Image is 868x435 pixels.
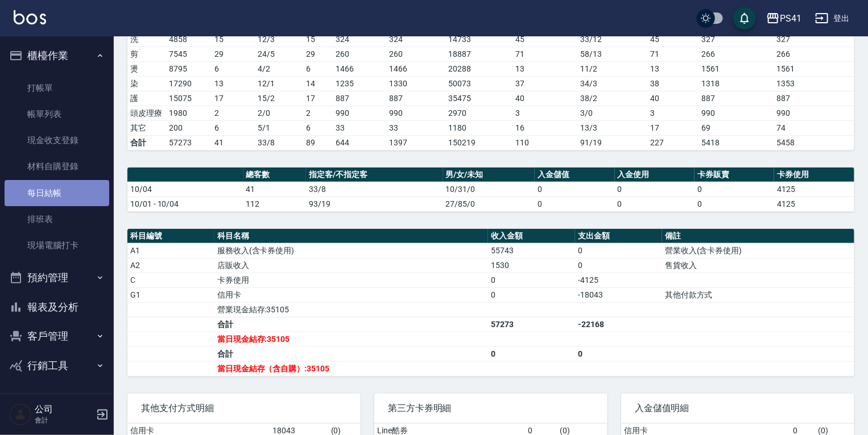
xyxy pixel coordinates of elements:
span: 其他支付方式明細 [141,403,347,414]
button: PS41 [762,7,806,30]
span: 第三方卡券明細 [388,403,594,414]
td: A2 [127,258,214,273]
button: save [733,7,756,30]
th: 入金儲值 [535,168,614,182]
td: 營業現金結存:35105 [214,302,488,317]
td: 0 [575,258,662,273]
td: 14 [303,76,333,91]
td: 69 [698,120,774,135]
td: 13 [212,76,255,91]
button: 報表及分析 [5,292,109,322]
td: G1 [127,287,214,302]
th: 支出金額 [575,229,662,244]
td: 34 / 3 [577,76,647,91]
td: 1980 [166,106,212,120]
th: 入金使用 [615,168,695,182]
td: 15075 [166,91,212,106]
td: 頭皮理療 [127,106,166,120]
td: 41 [212,135,255,150]
td: 0 [535,182,614,196]
a: 帳單列表 [5,101,109,127]
td: 11 / 2 [577,61,647,76]
td: 14733 [445,32,512,47]
td: 71 [647,47,698,61]
td: 20288 [445,61,512,76]
td: 887 [774,91,854,106]
button: 客戶管理 [5,321,109,351]
td: 售貨收入 [662,258,854,273]
td: A1 [127,243,214,258]
td: 24 / 5 [255,47,303,61]
td: 1466 [333,61,386,76]
td: 112 [243,196,307,211]
td: 38 [647,76,698,91]
td: 74 [774,120,854,135]
td: 服務收入(含卡券使用) [214,243,488,258]
td: 卡券使用 [214,273,488,287]
td: 15 [212,32,255,47]
td: 0 [488,346,575,361]
td: 2 / 0 [255,106,303,120]
td: -22168 [575,317,662,332]
td: 37 [512,76,577,91]
td: 合計 [214,346,488,361]
td: 洗 [127,32,166,47]
td: 55743 [488,243,575,258]
a: 現金收支登錄 [5,127,109,153]
td: 324 [386,32,445,47]
td: 1561 [698,61,774,76]
td: 266 [774,47,854,61]
td: 17 [647,120,698,135]
td: 3 [647,106,698,120]
td: 324 [333,32,386,47]
td: 200 [166,120,212,135]
td: 10/04 [127,182,243,196]
td: 0 [695,182,774,196]
td: 71 [512,47,577,61]
td: 0 [488,273,575,287]
a: 每日結帳 [5,180,109,206]
td: 18887 [445,47,512,61]
td: 燙 [127,61,166,76]
td: 45 [647,32,698,47]
th: 科目名稱 [214,229,488,244]
td: 1561 [774,61,854,76]
h5: 公司 [35,404,93,415]
td: 57273 [166,135,212,150]
td: 1330 [386,76,445,91]
td: 2970 [445,106,512,120]
td: 17290 [166,76,212,91]
td: 1397 [386,135,445,150]
td: 6 [303,120,333,135]
td: 4125 [774,182,854,196]
table: a dense table [127,18,854,150]
td: -4125 [575,273,662,287]
td: 990 [386,106,445,120]
td: 2 [212,106,255,120]
td: 剪 [127,47,166,61]
button: 預約管理 [5,263,109,292]
button: 行銷工具 [5,351,109,380]
td: 33 [333,120,386,135]
button: 櫃檯作業 [5,41,109,70]
td: 644 [333,135,386,150]
td: 1318 [698,76,774,91]
td: 0 [575,346,662,361]
td: 57273 [488,317,575,332]
td: 0 [615,182,695,196]
td: 93/19 [306,196,443,211]
th: 科目編號 [127,229,214,244]
td: 33 / 12 [577,32,647,47]
td: 6 [303,61,333,76]
td: 合計 [214,317,488,332]
span: 入金儲值明細 [635,403,841,414]
td: 91/19 [577,135,647,150]
th: 指定客/不指定客 [306,168,443,182]
td: 其他付款方式 [662,287,854,302]
td: 染 [127,76,166,91]
td: 260 [333,47,386,61]
td: 40 [647,91,698,106]
td: 7545 [166,47,212,61]
td: 29 [303,47,333,61]
td: 38 / 2 [577,91,647,106]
